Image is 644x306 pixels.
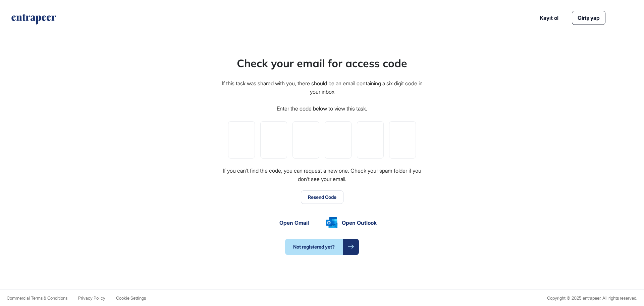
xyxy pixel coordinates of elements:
a: Not registered yet? [285,239,359,255]
span: Open Outlook [342,219,377,227]
span: Open Gmail [279,219,309,227]
a: Open Outlook [326,217,377,228]
a: Open Gmail [267,219,309,227]
a: Commercial Terms & Conditions [7,296,67,301]
a: entrapeer-logo [11,14,57,27]
div: Enter the code below to view this task. [277,104,367,113]
div: If you can't find the code, you can request a new one. Check your spam folder if you don't see yo... [221,167,423,184]
button: Resend Code [301,190,343,204]
div: If this task was shared with you, there should be an email containing a six digit code in your inbox [221,79,423,96]
span: Not registered yet? [285,239,343,255]
a: Kayıt ol [540,14,558,22]
div: Copyright © 2025 entrapeer, All rights reserved. [547,296,637,301]
a: Giriş yap [572,11,605,25]
div: Check your email for access code [237,55,407,71]
a: Privacy Policy [78,296,105,301]
a: Cookie Settings [116,296,146,301]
